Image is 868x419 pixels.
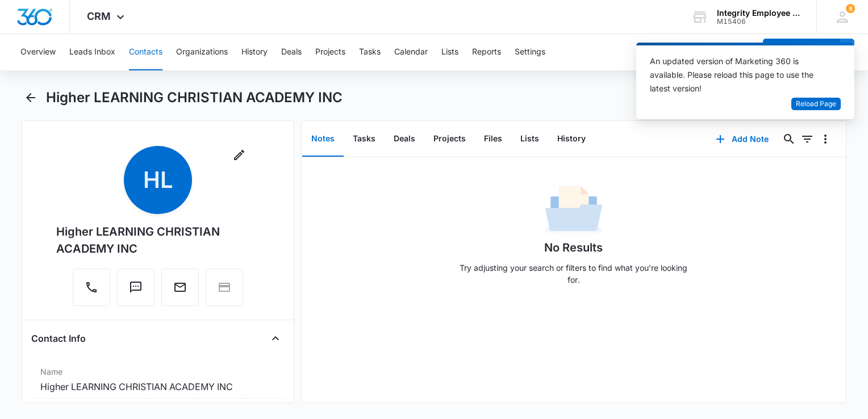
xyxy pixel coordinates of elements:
[441,34,458,70] button: Lists
[40,366,276,378] label: Name
[717,18,800,26] div: account id
[117,269,155,306] button: Text
[475,121,511,157] button: Files
[544,239,603,256] h1: No Results
[454,262,693,286] p: Try adjusting your search or filters to find what you’re looking for.
[266,329,285,347] button: Close
[798,130,816,148] button: Filters
[424,121,475,157] button: Projects
[545,182,602,239] img: No Data
[846,4,855,13] div: notifications count
[56,223,260,257] div: Higher LEARNING CHRISTIAN ACADEMY INC
[117,286,155,296] a: Text
[87,10,111,22] span: CRM
[548,121,595,157] button: History
[791,98,841,111] button: Reload Page
[394,34,428,70] button: Calendar
[176,34,228,70] button: Organizations
[780,130,798,148] button: Search...
[161,286,199,296] a: Email
[344,121,385,157] button: Tasks
[359,34,381,70] button: Tasks
[46,89,343,106] h1: Higher LEARNING CHRISTIAN ACADEMY INC
[717,9,800,18] div: account name
[511,121,548,157] button: Lists
[816,130,834,148] button: Overflow Menu
[129,34,162,70] button: Contacts
[846,4,855,13] span: 8
[20,34,56,70] button: Overview
[241,34,268,70] button: History
[650,55,827,95] div: An updated version of Marketing 360 is available. Please reload this page to use the latest version!
[315,34,345,70] button: Projects
[472,34,501,70] button: Reports
[73,269,110,306] button: Call
[281,34,302,70] button: Deals
[22,89,39,107] button: Back
[796,99,836,110] span: Reload Page
[40,380,276,393] dd: Higher LEARNING CHRISTIAN ACADEMY INC
[763,39,840,66] button: Add Contact
[704,125,780,153] button: Add Note
[385,121,424,157] button: Deals
[69,34,115,70] button: Leads Inbox
[31,332,86,345] h4: Contact Info
[31,361,285,399] div: NameHigher LEARNING CHRISTIAN ACADEMY INC
[124,146,192,214] span: HL
[302,121,344,157] button: Notes
[73,286,110,296] a: Call
[515,34,545,70] button: Settings
[161,269,199,306] button: Email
